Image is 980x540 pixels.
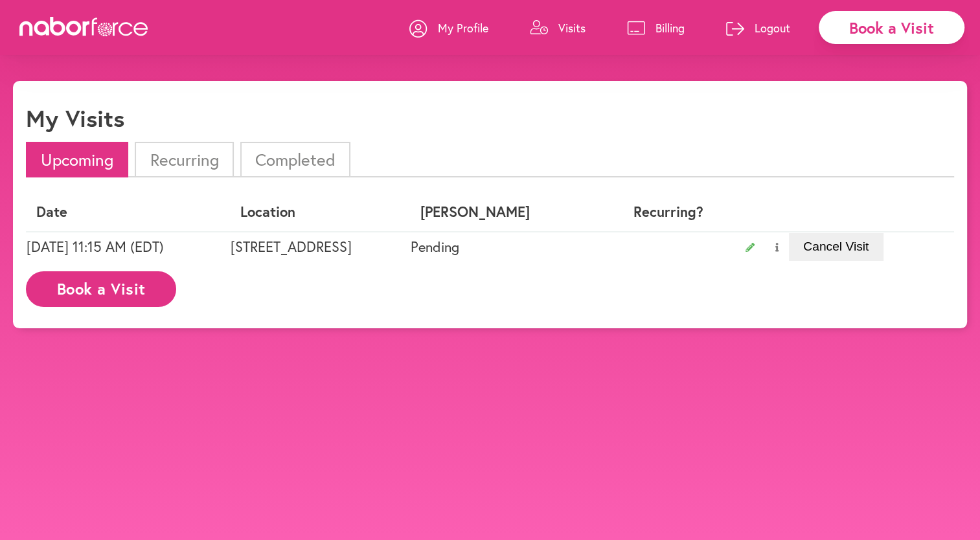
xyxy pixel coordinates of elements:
div: Book a Visit [819,11,964,44]
td: [STREET_ADDRESS] [230,232,410,262]
td: Pending [410,232,602,262]
a: My Profile [409,8,488,47]
a: Logout [726,8,790,47]
button: Book a Visit [26,271,176,307]
p: My Profile [438,20,488,36]
p: Billing [655,20,685,36]
p: Logout [755,20,790,36]
a: Book a Visit [26,281,176,293]
li: Upcoming [26,142,128,177]
li: Completed [240,142,350,177]
td: [DATE] 11:15 AM (EDT) [26,232,230,262]
th: [PERSON_NAME] [410,193,602,231]
li: Recurring [135,142,233,177]
a: Billing [627,8,685,47]
th: Recurring? [602,193,735,231]
h1: My Visits [26,104,124,132]
p: Visits [558,20,586,36]
button: Cancel Visit [789,233,883,261]
a: Visits [530,8,586,47]
th: Location [230,193,410,231]
th: Date [26,193,230,231]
